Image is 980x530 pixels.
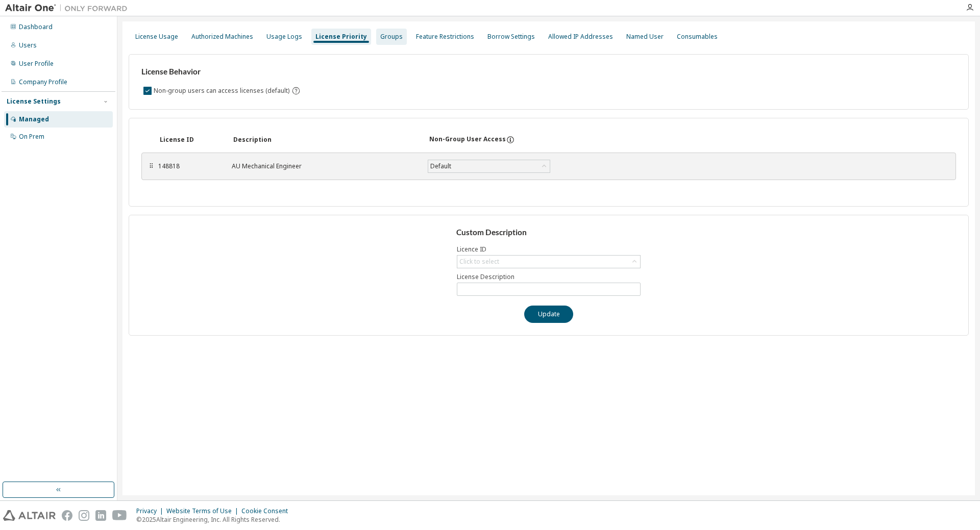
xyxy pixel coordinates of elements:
div: Groups [380,33,403,41]
div: Default [428,160,550,172]
div: User Profile [19,60,54,68]
div: Click to select [457,256,640,268]
div: Usage Logs [266,33,302,41]
div: On Prem [19,133,44,141]
div: Feature Restrictions [416,33,474,41]
h3: License Behavior [141,67,299,77]
div: Privacy [136,507,166,515]
div: Website Terms of Use [166,507,241,515]
img: Altair One [5,3,133,13]
div: 148818 [158,162,219,170]
img: facebook.svg [62,510,72,521]
div: Consumables [677,33,718,41]
div: License Priority [315,33,367,41]
h3: Custom Description [456,228,642,238]
div: Click to select [459,258,499,266]
p: © 2025 Altair Engineering, Inc. All Rights Reserved. [136,515,294,524]
div: License Settings [7,97,61,106]
label: Non-group users can access licenses (default) [154,85,291,97]
div: Allowed IP Addresses [548,33,613,41]
img: instagram.svg [79,510,89,521]
div: Description [233,136,417,144]
div: License ID [160,136,221,144]
div: Default [429,161,453,172]
button: Update [524,306,573,323]
label: Licence ID [457,245,641,254]
div: Managed [19,115,49,123]
div: Cookie Consent [241,507,294,515]
div: Users [19,41,37,49]
svg: By default any user not assigned to any group can access any license. Turn this setting off to di... [291,86,301,95]
div: Authorized Machines [191,33,253,41]
img: altair_logo.svg [3,510,56,521]
div: Non-Group User Access [429,135,506,144]
img: linkedin.svg [95,510,106,521]
div: Named User [626,33,664,41]
div: Company Profile [19,78,67,86]
div: Dashboard [19,23,53,31]
div: AU Mechanical Engineer [232,162,415,170]
img: youtube.svg [112,510,127,521]
div: License Usage [135,33,178,41]
div: ⠿ [148,162,154,170]
label: License Description [457,273,641,281]
div: Borrow Settings [487,33,535,41]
